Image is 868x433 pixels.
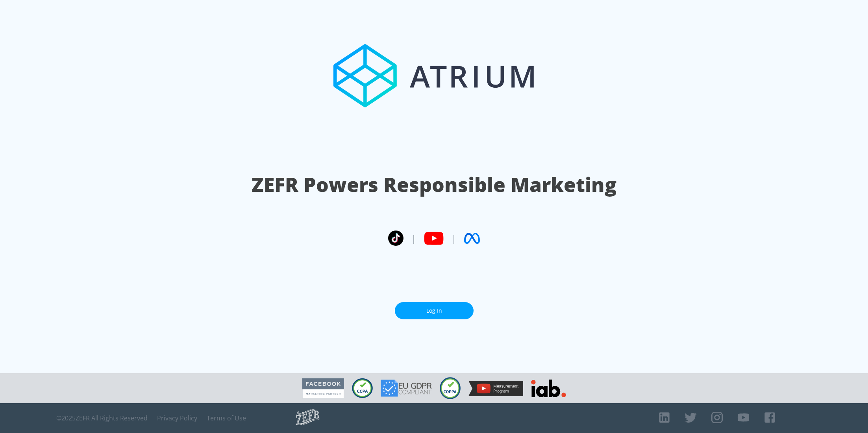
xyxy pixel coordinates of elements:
h1: ZEFR Powers Responsible Marketing [252,171,616,198]
img: Facebook Marketing Partner [302,378,344,398]
span: | [452,232,456,244]
img: COPPA Compliant [440,377,461,399]
span: | [411,232,416,244]
span: © 2025 ZEFR All Rights Reserved [56,414,148,422]
a: Terms of Use [207,414,246,422]
img: IAB [531,380,566,397]
img: GDPR Compliant [381,380,432,397]
a: Privacy Policy [157,414,197,422]
img: CCPA Compliant [352,378,373,398]
img: YouTube Measurement Program [468,381,523,396]
a: Log In [395,302,474,320]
